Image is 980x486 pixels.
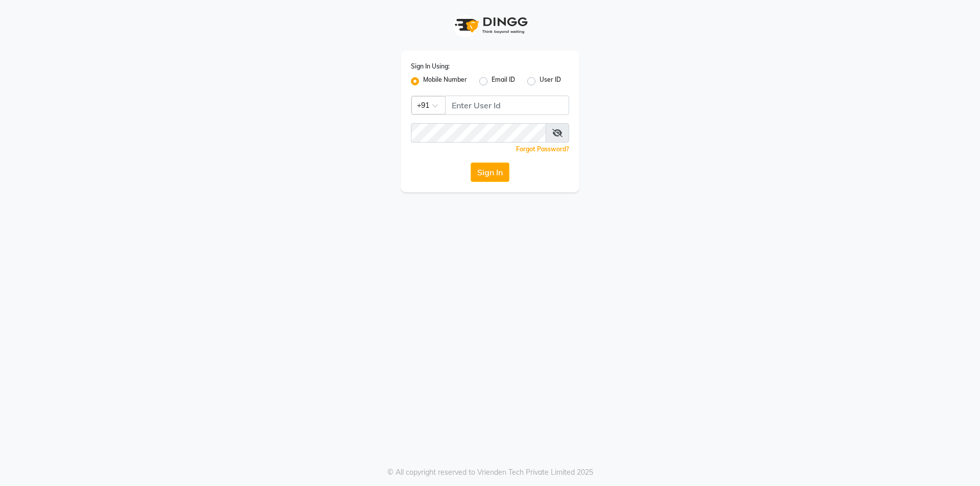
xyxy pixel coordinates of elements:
label: Sign In Using: [411,62,450,71]
label: Mobile Number [423,75,467,87]
label: User ID [540,75,561,87]
button: Sign In [471,163,509,182]
input: Username [445,96,569,115]
input: Username [411,123,546,143]
a: Forgot Password? [516,145,569,153]
img: logo1.svg [449,10,531,40]
label: Email ID [492,75,515,87]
